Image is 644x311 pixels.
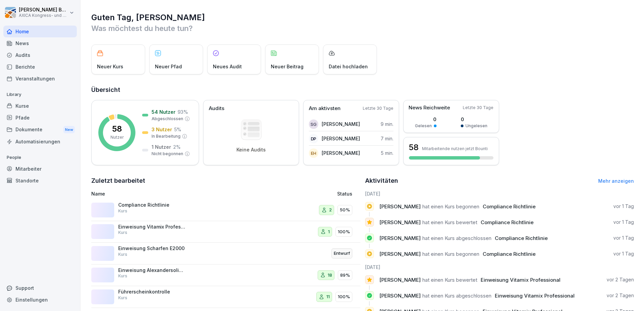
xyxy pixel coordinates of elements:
[118,208,127,214] p: Kurs
[91,221,360,243] a: Einweisung Vitamix ProfessionalKurs1100%
[415,123,432,129] p: Gelesen
[379,203,421,210] span: [PERSON_NAME]
[340,207,350,213] p: 50%
[19,7,68,13] p: [PERSON_NAME] Beck
[409,104,450,112] p: News Reichweite
[91,12,634,23] h1: Guten Tag, [PERSON_NAME]
[363,105,393,111] p: Letzte 30 Tage
[152,151,183,157] p: Nicht begonnen
[381,135,393,142] p: 7 min.
[152,116,183,122] p: Abgeschlossen
[481,277,560,283] span: Einweisung Vitamix Professional
[365,264,634,271] h6: [DATE]
[322,149,360,157] p: [PERSON_NAME]
[329,207,332,213] p: 2
[173,143,181,150] p: 2 %
[91,265,360,286] a: Einweisung Alexandersolia M50Kurs1889%
[322,135,360,142] p: [PERSON_NAME]
[3,61,77,73] a: Berichte
[326,293,330,300] p: 11
[463,105,493,111] p: Letzte 30 Tage
[598,178,634,184] a: Mehr anzeigen
[365,176,398,185] h2: Aktivitäten
[309,134,318,143] div: DP
[422,251,479,257] span: hat einen Kurs begonnen
[91,190,260,197] p: Name
[3,89,77,100] p: Library
[329,63,368,70] p: Datei hochladen
[3,124,77,136] div: Dokumente
[613,203,634,210] p: vor 1 Tag
[118,295,127,301] p: Kurs
[91,286,360,308] a: FührerscheinkontrolleKurs11100%
[174,126,181,133] p: 5 %
[3,73,77,84] a: Veranstaltungen
[3,49,77,61] a: Audits
[91,85,634,95] h2: Übersicht
[415,116,437,123] p: 0
[112,125,122,133] p: 58
[422,277,477,283] span: hat einen Kurs bewertet
[3,282,77,294] div: Support
[19,13,68,18] p: AXICA Kongress- und Tagungszentrum Pariser Platz 3 GmbH
[337,190,352,197] p: Status
[3,136,77,147] a: Automatisierungen
[213,63,242,70] p: Neues Audit
[118,224,186,230] p: Einweisung Vitamix Professional
[379,292,421,299] span: [PERSON_NAME]
[465,123,487,129] p: Ungelesen
[3,294,77,306] a: Einstellungen
[3,163,77,175] a: Mitarbeiter
[118,273,127,279] p: Kurs
[338,293,350,300] p: 100%
[309,148,318,158] div: EH
[613,219,634,226] p: vor 1 Tag
[422,235,491,241] span: hat einen Kurs abgeschlossen
[379,219,421,226] span: [PERSON_NAME]
[91,23,634,34] p: Was möchtest du heute tun?
[3,100,77,112] a: Kurse
[379,251,421,257] span: [PERSON_NAME]
[607,276,634,283] p: vor 2 Tagen
[481,219,534,226] span: Compliance Richtlinie
[155,63,182,70] p: Neuer Pfad
[328,272,332,279] p: 18
[379,235,421,241] span: [PERSON_NAME]
[3,124,77,136] a: DokumenteNew
[118,251,127,257] p: Kurs
[3,175,77,186] a: Standorte
[379,277,421,283] span: [PERSON_NAME]
[118,202,186,208] p: Compliance Richtlinie
[3,112,77,124] a: Pfade
[495,292,575,299] span: Einweisung Vitamix Professional
[607,292,634,299] p: vor 2 Tagen
[322,120,360,128] p: [PERSON_NAME]
[3,37,77,49] a: News
[91,176,360,185] h2: Zuletzt bearbeitet
[328,229,330,235] p: 1
[422,203,479,210] span: hat einen Kurs begonnen
[118,245,186,251] p: Einweisung Scharfen E2000
[334,250,350,257] p: Entwurf
[152,108,175,115] p: 54 Nutzer
[613,235,634,241] p: vor 1 Tag
[381,120,393,128] p: 9 min.
[152,133,181,139] p: In Bearbeitung
[152,126,172,133] p: 3 Nutzer
[483,251,536,257] span: Compliance Richtlinie
[3,26,77,37] a: Home
[495,235,548,241] span: Compliance Richtlinie
[365,190,634,197] h6: [DATE]
[118,230,127,236] p: Kurs
[422,292,491,299] span: hat einen Kurs abgeschlossen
